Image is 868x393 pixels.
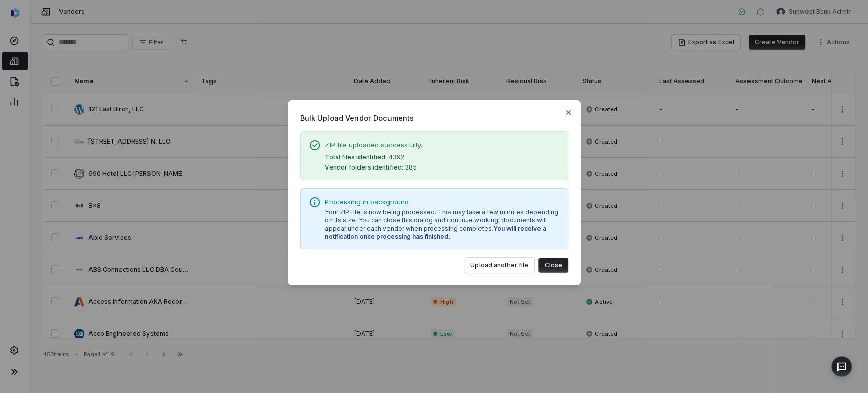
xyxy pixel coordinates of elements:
[325,197,560,206] p: Processing in background
[325,140,560,149] p: ZIP file uploaded successfully.
[325,163,403,171] span: Vendor folders identified:
[325,153,560,161] div: 4392
[325,153,387,161] span: Total files identified:
[464,258,534,273] button: Upload another file
[325,163,560,172] div: 385
[538,258,568,273] button: Close
[325,224,546,240] span: You will receive a notification once processing has finished.
[300,113,568,123] span: Bulk Upload Vendor Documents
[325,208,560,241] p: Your ZIP file is now being processed. This may take a few minutes depending on its size. You can ...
